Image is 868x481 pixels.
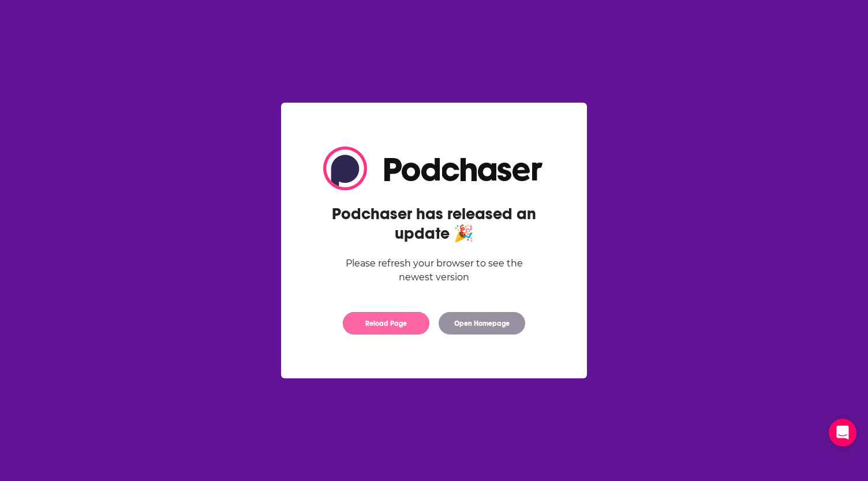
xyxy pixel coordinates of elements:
div: Open Intercom Messenger [829,419,856,446]
button: Reload Page [343,312,429,335]
h2: Podchaser has released an update 🎉 [323,204,545,243]
img: Logo [323,146,545,190]
div: Please refresh your browser to see the newest version [323,257,545,284]
button: Open Homepage [439,312,525,335]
